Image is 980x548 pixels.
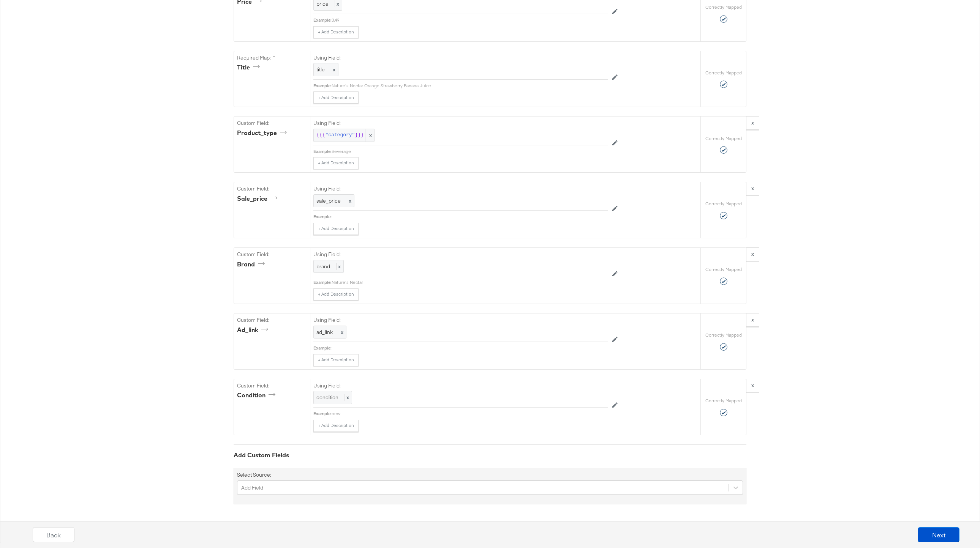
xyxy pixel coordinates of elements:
label: Using Field: [313,382,608,389]
button: x [746,247,759,261]
div: ad_link [237,326,271,334]
label: Correctly Mapped [705,398,742,404]
strong: x [751,316,754,323]
div: sale_price [237,194,280,203]
button: x [746,182,759,195]
label: Required Map: * [237,54,307,61]
label: Using Field: [313,120,608,127]
span: x [365,129,374,142]
button: + Add Description [313,157,359,169]
div: Beverage [332,148,608,154]
div: condition [237,391,278,400]
span: x [331,66,335,73]
div: Example: [313,214,332,220]
span: price [316,0,329,7]
button: + Add Description [313,26,359,38]
label: Correctly Mapped [705,70,742,76]
strong: x [751,185,754,192]
button: + Add Description [313,420,359,432]
div: Nature's Nectar Orange Strawberry Banana Juice [332,83,608,89]
label: Using Field: [313,185,608,192]
label: Custom Field: [237,185,307,192]
label: Correctly Mapped [705,4,742,10]
div: Example: [313,83,332,89]
div: Add Field [241,484,263,491]
div: Nature's Nectar [332,279,608,285]
span: x [345,394,349,401]
div: Example: [313,411,332,417]
label: Correctly Mapped [705,201,742,207]
div: Add Custom Fields [234,451,746,460]
strong: x [751,119,754,126]
label: Correctly Mapped [705,266,742,272]
button: Next [918,527,959,542]
button: x [746,116,759,130]
div: Example: [313,345,332,351]
span: brand [316,263,330,270]
span: "category" [325,132,355,139]
label: Custom Field: [237,120,307,127]
span: x [336,263,341,270]
span: }}} [355,132,364,139]
button: + Add Description [313,354,359,366]
div: title [237,63,262,72]
label: Using Field: [313,54,608,61]
span: condition [316,394,338,401]
label: Correctly Mapped [705,135,742,142]
label: Custom Field: [237,317,307,324]
div: Example: [313,17,332,23]
span: title [316,66,325,73]
div: product_type [237,129,289,137]
button: x [746,379,759,392]
label: Custom Field: [237,382,307,389]
label: Select Source: [237,471,271,479]
span: sale_price [316,197,341,204]
button: + Add Description [313,91,359,104]
div: Example: [313,279,332,285]
div: 3.49 [332,17,608,23]
span: x [335,0,339,7]
strong: x [751,250,754,257]
button: + Add Description [313,288,359,301]
div: brand [237,260,267,269]
label: Using Field: [313,317,608,324]
label: Correctly Mapped [705,332,742,338]
span: x [347,197,351,204]
strong: x [751,382,754,389]
div: Example: [313,148,332,154]
span: ad_link [316,329,333,335]
label: Custom Field: [237,251,307,258]
button: x [746,313,759,327]
button: + Add Description [313,223,359,235]
span: {{{ [316,132,325,139]
div: new [332,411,608,417]
span: x [339,329,343,335]
label: Using Field: [313,251,608,258]
button: Back [33,527,74,542]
